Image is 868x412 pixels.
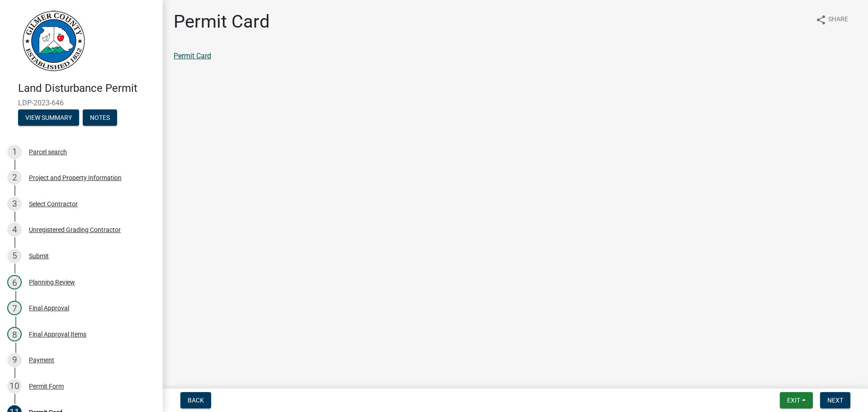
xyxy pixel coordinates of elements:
[808,11,855,28] button: shareShare
[83,109,117,126] button: Notes
[18,99,145,107] span: LDP-2023-646
[29,383,64,389] div: Permit Form
[180,392,211,408] button: Back
[29,357,54,363] div: Payment
[816,14,826,25] i: share
[7,249,22,263] div: 5
[780,392,813,408] button: Exit
[188,397,204,404] span: Back
[18,114,79,122] wm-modal-confirm: Summary
[828,14,848,25] span: Share
[18,82,156,95] h4: Land Disturbance Permit
[29,149,67,155] div: Parcel search
[174,11,270,33] h1: Permit Card
[18,9,86,72] img: Gilmer County, Georgia
[29,253,49,259] div: Submit
[7,327,22,341] div: 8
[7,275,22,289] div: 6
[7,197,22,211] div: 3
[827,397,843,404] span: Next
[7,353,22,367] div: 9
[29,331,86,337] div: Final Approval Items
[7,379,22,393] div: 10
[7,223,22,237] div: 4
[787,397,800,404] span: Exit
[7,145,22,159] div: 1
[29,279,75,285] div: Planning Review
[29,175,122,181] div: Project and Property Information
[18,109,79,126] button: View Summary
[174,52,211,60] a: Permit Card
[83,114,117,122] wm-modal-confirm: Notes
[29,227,121,233] div: Unregistered Grading Contractor
[29,201,78,207] div: Select Contractor
[820,392,850,408] button: Next
[7,170,22,185] div: 2
[29,305,69,311] div: Final Approval
[7,301,22,315] div: 7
